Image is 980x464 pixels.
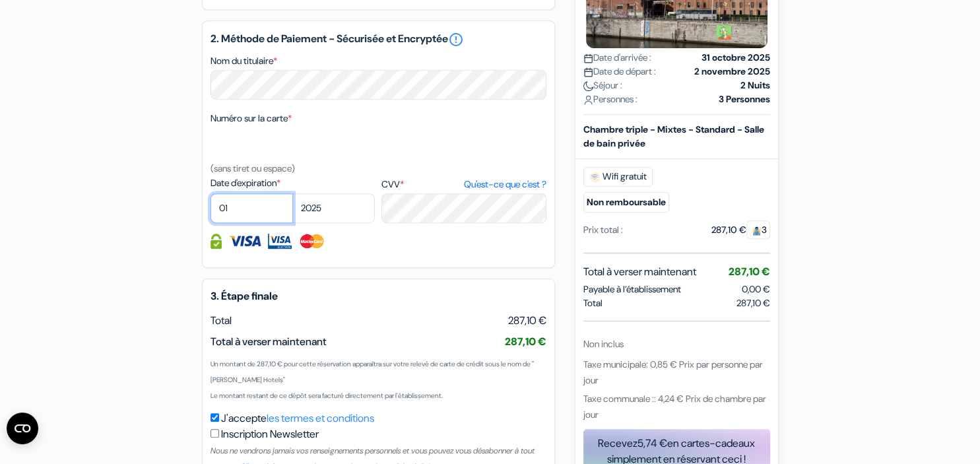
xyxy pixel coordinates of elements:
span: 5,74 € [637,436,667,450]
span: 287,10 € [508,313,546,329]
span: Wifi gratuit [583,167,653,187]
span: 287,10 € [505,335,546,348]
span: 3 [746,220,770,239]
div: Prix total : [583,223,623,237]
span: Personnes : [583,92,637,106]
img: calendar.svg [583,67,593,77]
small: Un montant de 287,10 € pour cette réservation apparaîtra sur votre relevé de carte de crédit sous... [211,360,534,384]
span: Taxe municipale: 0,85 € Prix par personne par jour [583,358,763,386]
img: moon.svg [583,81,593,91]
span: Total [211,314,232,327]
img: calendar.svg [583,53,593,63]
label: Inscription Newsletter [221,426,319,442]
div: Non inclus [583,337,770,351]
img: guest.svg [752,226,762,236]
span: Total à verser maintenant [583,264,696,280]
label: Date d'expiration [211,176,375,190]
span: Total [583,296,603,310]
span: Payable à l’établissement [583,282,681,296]
span: Total à verser maintenant [211,335,327,348]
h5: 3. Étape finale [211,290,546,302]
a: Qu'est-ce que c'est ? [463,178,546,191]
span: 0,00 € [742,283,770,295]
label: Nom du titulaire [211,54,277,68]
strong: 2 novembre 2025 [694,65,770,79]
label: CVV [381,178,546,191]
label: J'accepte [221,411,374,426]
span: Date d'arrivée : [583,51,651,65]
small: Non remboursable [583,192,669,213]
b: Chambre triple - Mixtes - Standard - Salle de bain privée [583,123,764,149]
strong: 31 octobre 2025 [702,51,770,65]
small: Le montant restant de ce dépôt sera facturé directement par l'établissement. [211,391,443,400]
span: Taxe communale :: 4,24 € Prix de chambre par jour [583,393,766,420]
img: Visa [228,234,261,249]
span: 287,10 € [729,265,770,279]
img: Information de carte de crédit entièrement encryptée et sécurisée [211,234,222,249]
span: Date de départ : [583,65,656,79]
strong: 2 Nuits [740,79,770,92]
div: 287,10 € [711,223,770,237]
img: user_icon.svg [583,95,593,105]
h5: 2. Méthode de Paiement - Sécurisée et Encryptée [211,32,546,48]
a: les termes et conditions [267,411,374,425]
img: Visa Electron [268,234,292,249]
button: Ouvrir le widget CMP [7,413,38,444]
label: Numéro sur la carte [211,112,292,125]
img: free_wifi.svg [589,172,600,182]
img: Master Card [298,234,325,249]
a: error_outline [448,32,464,48]
strong: 3 Personnes [719,92,770,106]
span: 287,10 € [736,296,770,310]
small: (sans tiret ou espace) [211,162,295,174]
span: Séjour : [583,79,622,92]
